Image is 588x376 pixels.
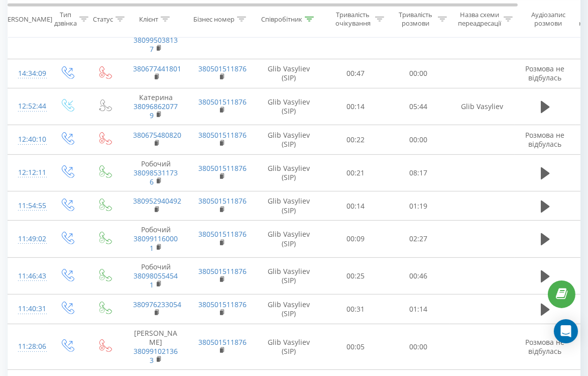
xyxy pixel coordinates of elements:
td: 00:00 [387,59,450,88]
td: 00:00 [387,324,450,370]
a: 380501511876 [199,130,247,140]
td: 00:25 [324,257,387,295]
span: Розмова не відбулась [526,64,565,82]
td: Glib Vasyliev (SIP) [254,192,324,221]
div: Тип дзвінка [54,11,77,28]
a: 380501511876 [199,64,247,73]
a: 380501511876 [199,163,247,173]
a: 380501511876 [199,266,247,276]
td: 00:21 [324,154,387,192]
td: Glib Vasyliev (SIP) [254,257,324,295]
a: 380675480820 [134,130,182,140]
a: 380976233054 [134,300,182,309]
a: 380968620779 [134,102,178,120]
td: 00:14 [324,192,387,221]
div: Open Intercom Messenger [554,319,578,343]
a: 380501511876 [199,229,247,239]
div: 12:40:10 [18,130,38,149]
td: 00:31 [324,295,387,324]
div: Тривалість очікування [333,11,373,28]
td: Glib Vasyliev (SIP) [254,154,324,192]
a: 380991021363 [134,346,178,365]
div: Аудіозапис розмови [524,11,572,28]
div: 11:28:06 [18,337,38,356]
a: 380677441801 [134,64,182,73]
div: 12:12:11 [18,163,38,182]
td: Glib Vasyliev (SIP) [254,125,324,154]
div: Тривалість розмови [396,11,435,28]
td: 00:22 [324,125,387,154]
a: 380501511876 [199,97,247,107]
td: 00:47 [324,59,387,88]
td: 05:44 [387,88,450,125]
a: 380985311736 [134,168,178,186]
td: Робочий [124,154,189,192]
div: 12:52:44 [18,97,38,116]
td: 08:17 [387,154,450,192]
td: Робочий [124,221,189,258]
td: Glib Vasyliev (SIP) [254,324,324,370]
div: Назва схеми переадресації [458,11,501,28]
td: 00:00 [387,125,450,154]
a: 380995038137 [134,35,178,54]
div: 11:54:55 [18,196,38,216]
td: 00:05 [324,324,387,370]
td: [PERSON_NAME] [124,324,189,370]
a: 380501511876 [199,196,247,206]
div: Статус [93,15,113,23]
td: Glib Vasyliev (SIP) [254,59,324,88]
div: 11:46:43 [18,266,38,286]
div: 11:40:31 [18,299,38,319]
td: 01:14 [387,295,450,324]
div: 14:34:09 [18,64,38,83]
a: 380501511876 [199,300,247,309]
a: 380991160001 [134,234,178,252]
td: 00:09 [324,221,387,258]
td: 02:27 [387,221,450,258]
td: Glib Vasyliev (SIP) [254,88,324,125]
td: Glib Vasyliev [450,88,515,125]
td: Glib Vasyliev (SIP) [254,295,324,324]
a: 380501511876 [199,337,247,347]
td: 00:46 [387,257,450,295]
div: Клієнт [139,15,158,23]
div: Бізнес номер [193,15,234,23]
span: Розмова не відбулась [526,337,565,356]
span: Розмова не відбулась [526,130,565,149]
div: 11:49:02 [18,229,38,249]
td: 00:14 [324,88,387,125]
td: 01:19 [387,192,450,221]
td: Катерина [124,88,189,125]
div: [PERSON_NAME] [2,15,52,23]
a: 380980554541 [134,271,178,290]
div: Співробітник [261,15,302,23]
td: Glib Vasyliev (SIP) [254,221,324,258]
a: 380952940492 [134,196,182,206]
td: Робочий [124,257,189,295]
